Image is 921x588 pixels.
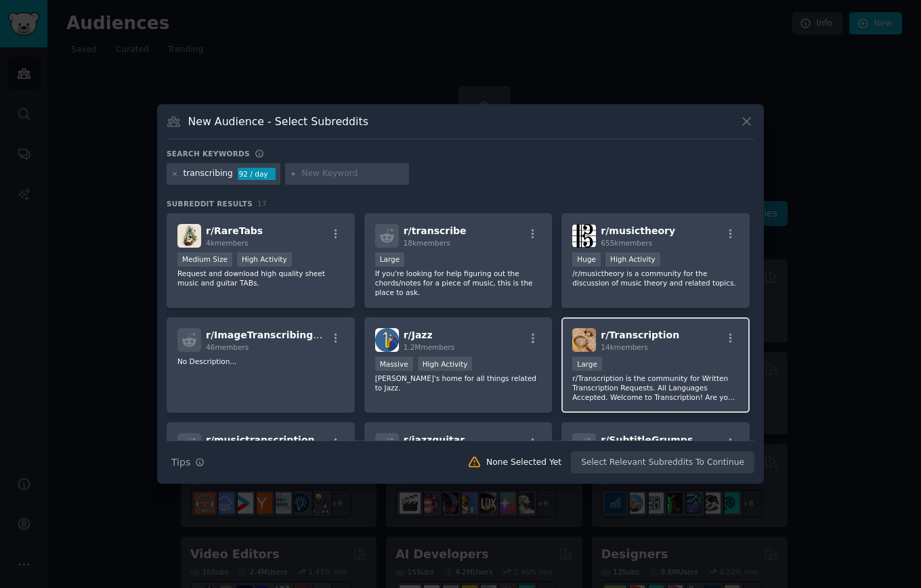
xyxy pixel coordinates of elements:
[404,434,465,445] span: r/ jazzguitar
[206,330,331,340] span: r/ ImageTranscribingBot
[572,357,602,371] div: Large
[206,434,314,445] span: r/ musictranscription
[572,252,601,267] div: Huge
[177,269,344,288] p: Request and download high quality sheet music and guitar TABs.
[375,328,399,352] img: Jazz
[601,330,679,340] span: r/ Transcription
[167,451,209,474] button: Tips
[184,168,233,180] div: transcribing
[375,374,542,392] p: [PERSON_NAME]'s home for all things related to Jazz.
[237,252,292,267] div: High Activity
[206,343,249,351] span: 46 members
[167,199,253,208] span: Subreddit Results
[601,343,647,351] span: 14k members
[375,252,405,267] div: Large
[572,374,739,402] p: r/Transcription is the community for Written Transcription Requests. All Languages Accepted. Welc...
[404,330,433,340] span: r/ Jazz
[601,239,652,247] span: 655k members
[301,168,404,180] input: New Keyword
[572,269,739,288] p: /r/musictheory is a community for the discussion of music theory and related topics.
[601,225,675,236] span: r/ musictheory
[572,224,596,248] img: musictheory
[206,239,249,247] span: 4k members
[171,455,190,470] span: Tips
[375,269,542,297] p: If you're looking for help figuring out the chords/notes for a piece of music, this is the place ...
[486,457,561,469] div: None Selected Yet
[601,434,693,445] span: r/ SubtitleGrumps
[177,224,201,248] img: RareTabs
[572,328,596,352] img: Transcription
[188,114,368,129] h3: New Audience - Select Subreddits
[375,357,413,371] div: Massive
[177,252,232,267] div: Medium Size
[177,357,344,366] p: No Description...
[206,225,263,236] span: r/ RareTabs
[404,239,450,247] span: 18k members
[404,343,455,351] span: 1.2M members
[605,252,660,267] div: High Activity
[238,168,276,180] div: 92 / day
[257,200,267,208] span: 17
[167,149,250,158] h3: Search keywords
[404,225,467,236] span: r/ transcribe
[418,357,473,371] div: High Activity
